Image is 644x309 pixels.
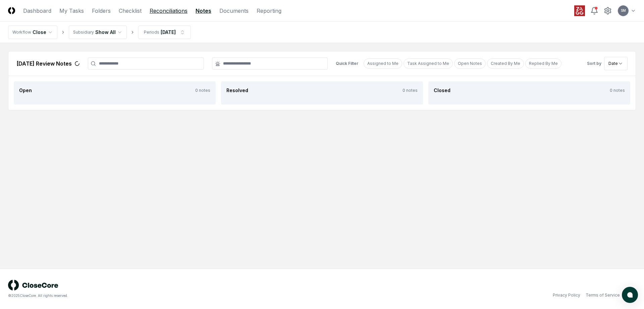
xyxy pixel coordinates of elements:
[23,7,51,15] a: Dashboard
[336,61,358,67] div: Quick Filter
[196,7,211,15] a: Notes
[144,29,159,35] div: Periods
[574,5,585,16] img: ZAGG logo
[8,293,322,298] div: © 2025 CloseCore. All rights reserved.
[404,59,453,69] button: Task Assigned to Me
[487,59,524,69] button: Created By Me
[138,26,191,39] button: Periods[DATE]
[219,7,249,15] a: Documents
[622,287,638,303] button: atlas-launcher
[434,87,450,94] div: Closed
[8,280,58,291] img: logo
[621,8,626,13] span: SM
[8,26,191,39] nav: breadcrumb
[73,29,94,35] div: Subsidiary
[150,7,187,15] a: Reconciliations
[617,5,629,17] button: SM
[19,87,32,94] div: Open
[454,59,486,69] button: Open Notes
[195,87,210,93] div: 0 notes
[364,59,402,69] button: Assigned to Me
[525,59,561,69] button: Replied By Me
[586,292,620,298] a: Terms of Service
[226,87,248,94] div: Resolved
[8,7,15,14] img: Logo
[59,7,84,15] a: My Tasks
[12,29,31,35] div: Workflow
[92,7,111,15] a: Folders
[257,7,281,15] a: Reporting
[161,29,176,36] div: [DATE]
[16,60,72,68] h2: [DATE] Review Notes
[587,61,601,67] div: Sort by
[553,292,580,298] a: Privacy Policy
[119,7,142,15] a: Checklist
[402,87,418,93] div: 0 notes
[610,87,625,93] div: 0 notes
